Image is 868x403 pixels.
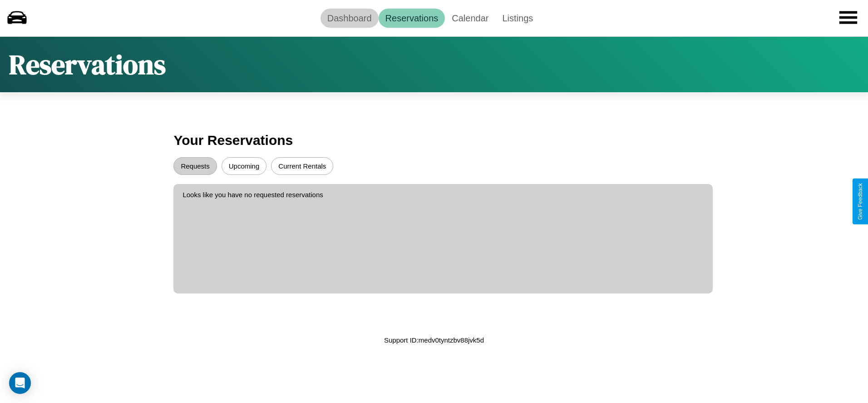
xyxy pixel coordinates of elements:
[173,157,217,175] button: Requests
[182,189,703,201] p: Looks like you have no requested reservations
[495,9,540,28] a: Listings
[857,183,863,220] div: Give Feedback
[9,372,31,394] div: Open Intercom Messenger
[384,334,484,346] p: Support ID: medv0tyntzbv88jvk5d
[321,9,379,28] a: Dashboard
[9,46,166,83] h1: Reservations
[222,157,267,175] button: Upcoming
[271,157,333,175] button: Current Rentals
[173,128,694,153] h3: Your Reservations
[445,9,495,28] a: Calendar
[379,9,445,28] a: Reservations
